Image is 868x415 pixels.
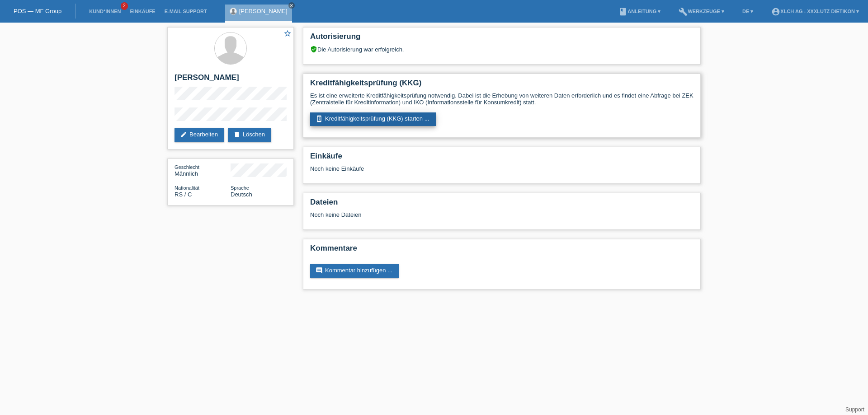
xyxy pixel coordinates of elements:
[310,211,586,218] div: Noch keine Dateien
[679,7,688,16] i: build
[160,9,212,14] a: E-Mail Support
[283,29,292,39] a: star_border
[316,267,323,274] i: comment
[310,152,693,165] h2: Einkäufe
[310,244,693,257] h2: Kommentare
[618,7,627,16] i: book
[316,115,323,122] i: perm_device_information
[310,46,693,53] div: Die Autorisierung war erfolgreich.
[283,29,292,37] i: star_border
[175,163,231,177] div: Männlich
[310,79,693,92] h2: Kreditfähigkeitsprüfung (KKG)
[228,128,271,142] a: deleteLöschen
[239,8,288,14] a: [PERSON_NAME]
[85,9,125,14] a: Kund*innen
[288,2,295,9] a: close
[14,8,61,14] a: POS — MF Group
[310,32,693,46] h2: Autorisierung
[175,128,224,142] a: editBearbeiten
[310,46,317,53] i: verified_user
[289,3,294,8] i: close
[175,164,199,170] span: Geschlecht
[674,9,729,14] a: buildWerkzeuge ▾
[233,131,241,138] i: delete
[310,198,693,211] h2: Dateien
[125,9,160,14] a: Einkäufe
[180,131,187,138] i: edit
[231,191,252,198] span: Deutsch
[310,165,693,179] div: Noch keine Einkäufe
[771,7,780,16] i: account_circle
[738,9,758,14] a: DE ▾
[175,185,199,191] span: Nationalität
[767,9,863,14] a: account_circleXLCH AG - XXXLutz Dietikon ▾
[845,406,864,413] a: Support
[310,92,693,106] p: Es ist eine erweiterte Kreditfähigkeitsprüfung notwendig. Dabei ist die Erhebung von weiteren Dat...
[121,2,128,10] span: 2
[614,9,665,14] a: bookAnleitung ▾
[310,264,399,278] a: commentKommentar hinzufügen ...
[310,112,436,126] a: perm_device_informationKreditfähigkeitsprüfung (KKG) starten ...
[175,191,192,198] span: Serbien / C / 15.09.1995
[175,73,287,87] h2: [PERSON_NAME]
[231,185,249,191] span: Sprache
